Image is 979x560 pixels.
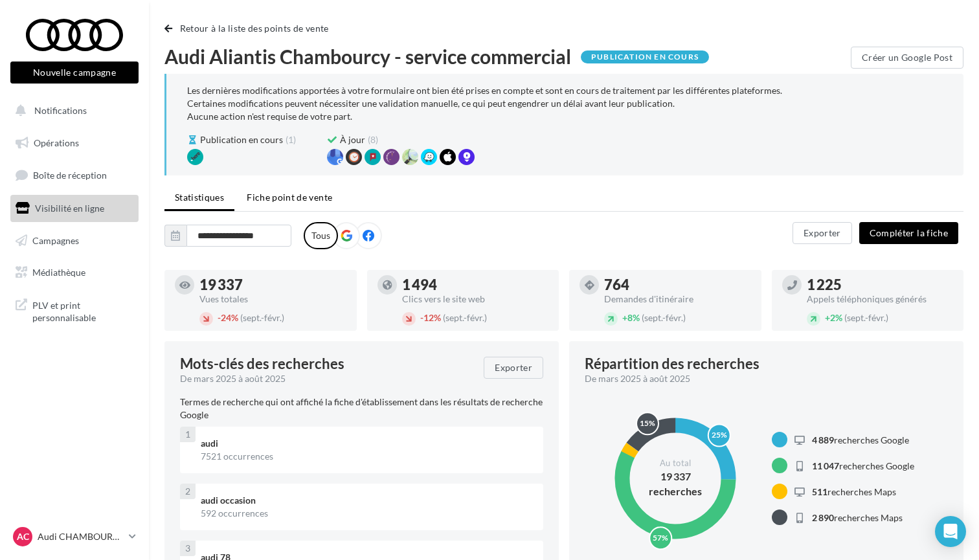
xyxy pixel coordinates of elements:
[34,137,79,148] span: Opérations
[812,460,839,471] span: 11 047
[793,222,852,244] button: Exporter
[8,227,141,254] a: Campagnes
[218,312,221,323] span: -
[33,170,107,181] span: Boîte de réception
[201,437,533,450] div: audi
[340,133,365,146] span: À jour
[38,530,124,543] p: Audi CHAMBOURCY
[825,312,842,323] span: 2%
[812,512,834,523] span: 2 890
[180,396,543,421] p: Termes de recherche qui ont affiché la fiche d'établissement dans les résultats de recherche Google
[164,47,571,66] span: Audi Aliantis Chambourcy - service commercial
[807,278,954,292] div: 1 225
[368,133,378,146] span: (8)
[32,297,133,324] span: PLV et print personnalisable
[8,161,141,189] a: Boîte de réception
[812,434,834,445] span: 4 889
[32,267,85,278] span: Médiathèque
[180,427,196,442] div: 1
[443,312,487,323] span: (sept.-févr.)
[180,484,196,499] div: 2
[240,312,284,323] span: (sept.-févr.)
[812,486,896,497] span: recherches Maps
[286,133,296,146] span: (1)
[844,312,888,323] span: (sept.-févr.)
[201,450,533,463] div: 7521 occurrences
[825,312,830,323] span: +
[812,434,909,445] span: recherches Google
[201,507,533,520] div: 592 occurrences
[180,357,344,371] span: Mots-clés des recherches
[585,372,938,385] div: De mars 2025 à août 2025
[420,312,441,323] span: 12%
[34,105,87,116] span: Notifications
[402,295,549,304] div: Clics vers le site web
[935,516,966,547] div: Open Intercom Messenger
[10,62,139,84] button: Nouvelle campagne
[859,222,958,244] button: Compléter la fiche
[402,278,549,292] div: 1 494
[812,512,903,523] span: recherches Maps
[35,203,104,214] span: Visibilité en ligne
[8,97,136,124] button: Notifications
[585,357,760,371] div: Répartition des recherches
[8,195,141,222] a: Visibilité en ligne
[8,291,141,330] a: PLV et print personnalisable
[164,21,334,36] button: Retour à la liste des points de vente
[10,524,139,549] a: AC Audi CHAMBOURCY
[304,222,338,249] label: Tous
[484,357,543,379] button: Exporter
[180,23,329,34] span: Retour à la liste des points de vente
[200,133,283,146] span: Publication en cours
[622,312,627,323] span: +
[247,192,332,203] span: Fiche point de vente
[199,278,346,292] div: 19 337
[32,234,79,245] span: Campagnes
[812,460,914,471] span: recherches Google
[218,312,238,323] span: 24%
[854,227,963,238] a: Compléter la fiche
[187,84,943,123] div: Les dernières modifications apportées à votre formulaire ont bien été prises en compte et sont en...
[851,47,963,69] button: Créer un Google Post
[642,312,686,323] span: (sept.-févr.)
[199,295,346,304] div: Vues totales
[604,295,751,304] div: Demandes d'itinéraire
[604,278,751,292] div: 764
[180,541,196,556] div: 3
[622,312,640,323] span: 8%
[17,530,29,543] span: AC
[581,50,709,63] div: Publication en cours
[8,129,141,157] a: Opérations
[807,295,954,304] div: Appels téléphoniques générés
[180,372,473,385] div: De mars 2025 à août 2025
[201,494,533,507] div: audi occasion
[812,486,827,497] span: 511
[8,259,141,286] a: Médiathèque
[420,312,423,323] span: -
